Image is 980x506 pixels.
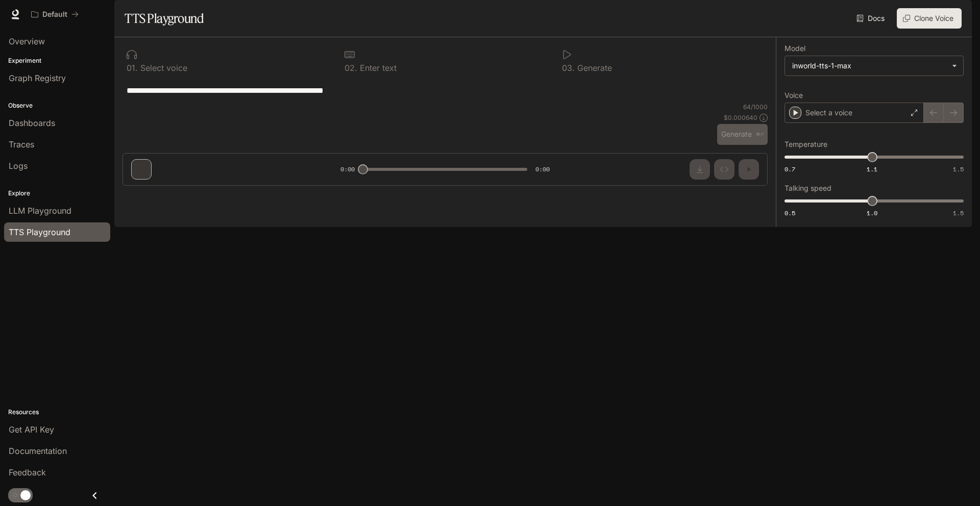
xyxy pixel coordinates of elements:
[357,64,397,72] p: Enter text
[125,8,204,29] h1: TTS Playground
[953,165,964,173] span: 1.5
[42,10,67,19] p: Default
[575,64,612,72] p: Generate
[27,4,83,24] button: All workspaces
[785,56,963,75] div: inworld-tts-1-max
[724,113,757,122] p: $ 0.000640
[953,209,964,217] span: 1.5
[785,45,805,52] p: Model
[854,8,889,29] a: Docs
[785,141,827,148] p: Temperature
[743,103,768,111] p: 64 / 1000
[138,64,187,72] p: Select voice
[785,209,795,217] span: 0.5
[792,61,947,71] div: inworld-tts-1-max
[785,185,831,192] p: Talking speed
[867,165,877,173] span: 1.1
[805,108,852,118] p: Select a voice
[785,92,803,99] p: Voice
[127,64,138,72] p: 0 1 .
[562,64,575,72] p: 0 3 .
[897,8,962,29] button: Clone Voice
[345,64,357,72] p: 0 2 .
[785,165,795,173] span: 0.7
[867,209,877,217] span: 1.0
